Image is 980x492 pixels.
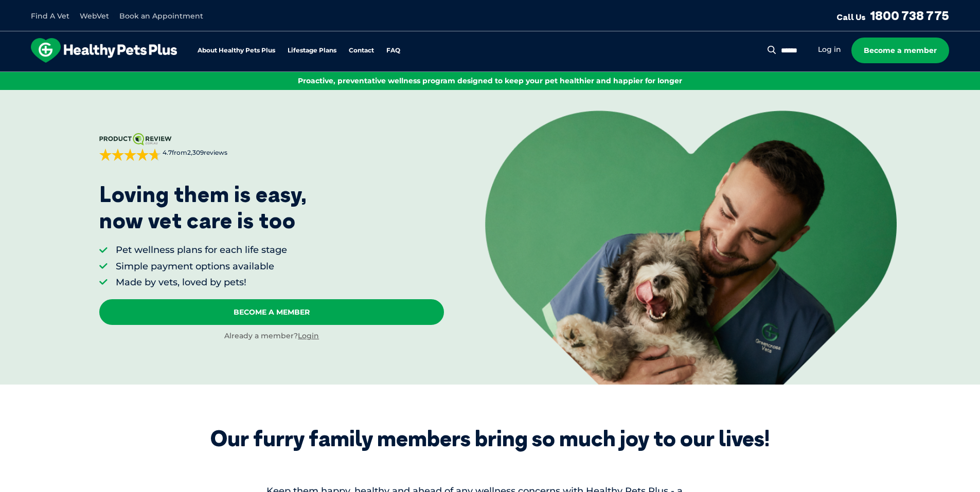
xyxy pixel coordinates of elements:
span: 2,309 reviews [187,149,227,156]
a: Become a member [851,38,949,63]
p: Loving them is easy, now vet care is too [99,181,307,233]
a: WebVet [80,11,109,21]
a: Contact [349,47,374,54]
div: Our furry family members bring so much joy to our lives! [210,426,770,451]
a: Book an Appointment [119,11,203,21]
li: Simple payment options available [116,260,287,273]
a: About Healthy Pets Plus [198,47,275,54]
li: Pet wellness plans for each life stage [116,244,287,257]
div: 4.7 out of 5 stars [99,149,161,161]
a: Find A Vet [31,11,69,21]
button: Search [765,45,778,55]
a: Log in [818,45,841,54]
a: 4.7from2,309reviews [99,133,444,161]
div: Already a member? [99,331,444,341]
img: <p>Loving them is easy, <br /> now vet care is too</p> [485,111,897,384]
a: Call Us1800 738 775 [836,8,949,23]
li: Made by vets, loved by pets! [116,276,287,289]
img: hpp-logo [31,38,177,63]
strong: 4.7 [163,149,172,156]
a: FAQ [386,47,400,54]
span: Call Us [836,12,866,22]
span: from [161,149,227,157]
span: Proactive, preventative wellness program designed to keep your pet healthier and happier for longer [298,76,682,85]
a: Lifestage Plans [288,47,336,54]
a: Login [298,331,319,340]
a: Become A Member [99,299,444,325]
